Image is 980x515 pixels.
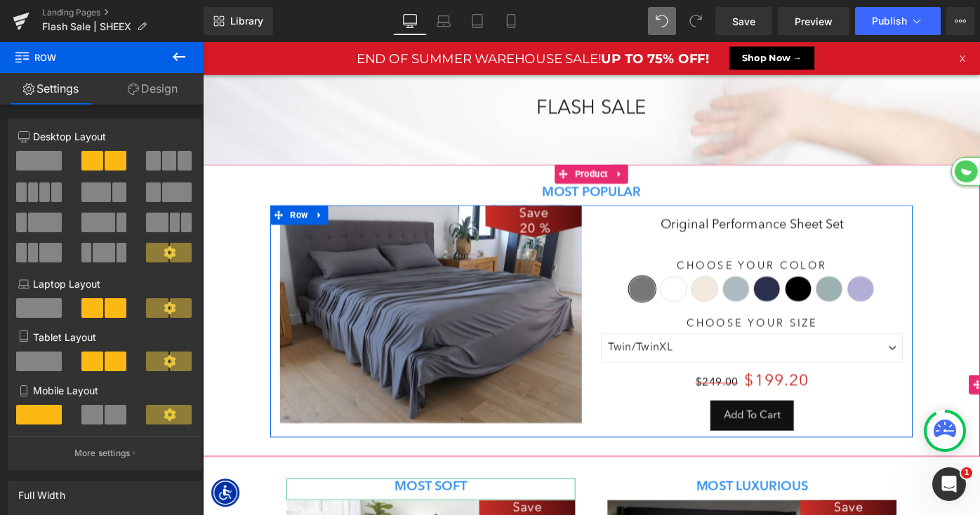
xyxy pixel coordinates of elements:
span: Row [92,178,119,199]
span: $199.20 [592,356,662,392]
div: Shop Now → [576,5,668,30]
a: Desktop [393,7,427,35]
div: X [819,3,841,34]
button: Add To Cart [555,392,646,424]
a: Expand / Collapse [446,133,465,154]
span: Save [732,14,755,29]
h3: MOST LUXURIOUS [442,476,758,493]
a: Mobile [494,7,528,35]
font: X [827,13,833,24]
a: Save 20 % [84,178,414,417]
button: Undo [648,7,676,35]
a: Laptop [427,7,461,35]
p: Laptop Layout [18,276,191,291]
iframe: Intercom live chat [932,467,966,501]
h3: MOST SOFT [91,476,407,493]
p: More settings [74,447,131,460]
img: Original Performance Sheet Set [84,178,414,417]
p: Desktop Layout [18,129,191,144]
button: Redo [682,7,710,35]
font: END OF SUMMER WAREHOUSE SALE! [168,10,554,27]
label: Choose Your Size [435,301,765,318]
div: Full Width [18,481,65,501]
span: $249.00 [538,366,585,377]
h3: MOST POPULAR [7,154,842,171]
span: Row [14,42,154,73]
p: Tablet Layout [18,330,191,345]
label: Choose Your Color [435,239,765,255]
span: Save [346,179,378,196]
span: 20 [347,197,364,211]
span: Shop Now → [590,11,655,24]
span: Flash Sale | SHEEX [42,21,131,32]
a: Expand / Collapse [119,178,137,199]
div: Accessibility Menu [9,477,40,508]
span: Add To Cart [569,402,631,413]
span: Product [403,133,446,154]
span: Library [230,15,263,27]
span: 1 [961,467,972,479]
span: % [368,197,380,211]
a: Design [102,73,204,105]
a: Tablet [461,7,494,35]
a: Preview [778,7,849,35]
button: More [946,7,974,35]
span: Publish [872,15,907,27]
a: Landing Pages [42,7,204,18]
img: jutab.svg [814,123,849,162]
a: Original Performance Sheet Set [501,192,701,208]
button: More settings [8,436,201,469]
span: Preview [795,14,833,29]
strong: UP TO 75% OFF! [435,10,554,27]
button: Publish [855,7,941,35]
a: New Library [204,7,273,35]
p: Mobile Layout [18,383,191,398]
